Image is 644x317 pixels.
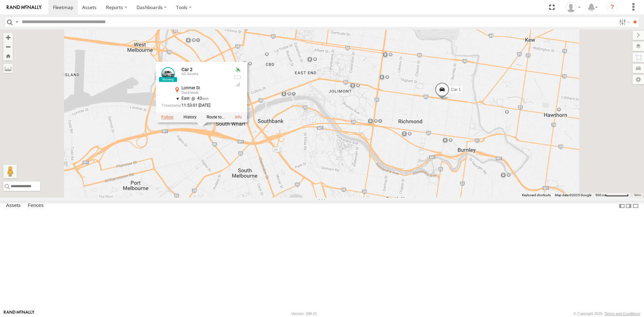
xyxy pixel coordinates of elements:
[563,2,583,12] div: Tony Vamvakitis
[3,51,13,60] button: Zoom Home
[207,115,225,119] label: Route To Location
[3,201,24,211] label: Assets
[555,193,591,197] span: Map data ©2025 Google
[632,201,639,211] label: Hide Summary Table
[595,193,605,197] span: 500 m
[181,91,228,95] div: Docklands
[190,96,209,101] span: 43
[14,17,19,27] label: Search Query
[181,72,228,76] div: All Assets
[234,82,242,87] div: GSM Signal = 4
[291,312,317,316] div: Version: 308.01
[181,86,228,90] div: Lorimer St
[3,42,13,51] button: Zoom out
[574,312,640,316] div: © Copyright 2025 -
[3,33,13,42] button: Zoom in
[607,2,618,13] i: ?
[7,5,42,10] img: rand-logo.svg
[616,17,631,27] label: Search Filter Options
[181,67,193,72] a: Car 2
[3,165,17,178] button: Drag Pegman onto the map to open Street View
[235,115,242,119] a: View Asset Details
[161,67,175,81] a: View Asset Details
[625,201,632,211] label: Dock Summary Table to the Right
[634,194,641,197] a: Terms (opens in new tab)
[451,87,461,92] span: Car 1
[161,103,228,108] div: Date/time of location update
[234,74,242,80] div: No battery health information received from this device.
[183,115,197,119] label: View Asset History
[593,193,631,198] button: Map Scale: 500 m per 66 pixels
[522,193,551,198] button: Keyboard shortcuts
[605,312,640,316] a: Terms and Conditions
[234,67,242,72] div: Valid GPS Fix
[161,115,173,119] label: Realtime tracking of Asset
[619,201,625,211] label: Dock Summary Table to the Left
[181,96,190,101] span: East
[633,75,644,84] label: Map Settings
[24,201,47,211] label: Fences
[3,64,13,73] label: Measure
[4,310,35,317] a: Visit our Website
